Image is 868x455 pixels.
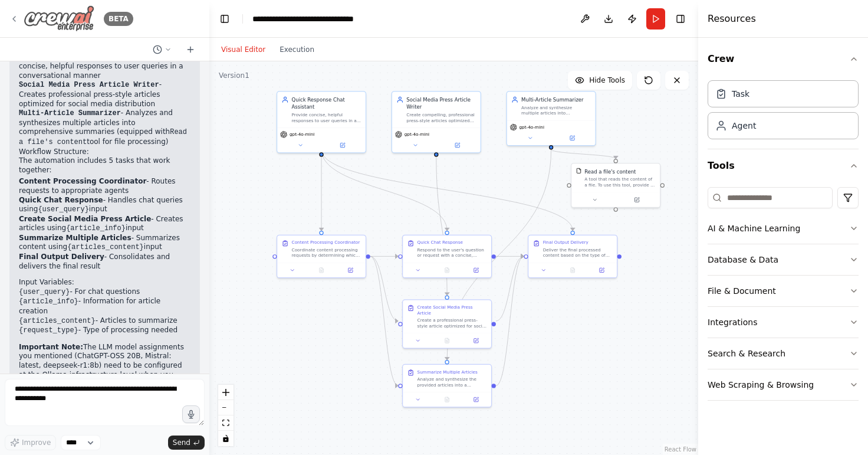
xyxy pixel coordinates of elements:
code: {article_info} [66,224,126,233]
div: Create Social Media Press Article [417,305,487,316]
button: Execution [272,42,321,57]
div: Quick Chat ResponseRespond to the user's question or request with a concise, helpful answer. Keep... [402,235,492,279]
div: Create Social Media Press ArticleCreate a professional press-style article optimized for social m... [402,299,492,348]
code: Read a file's content [19,128,187,146]
li: - Routes requests to appropriate agents [19,177,190,195]
button: File & Document [708,276,859,306]
nav: breadcrumb [252,13,382,25]
strong: Create Social Media Press Article [19,215,151,223]
h2: Workflow Structure: [19,148,190,157]
span: gpt-4o-mini [405,132,429,138]
button: Send [168,436,205,450]
li: - Creates articles using input [19,215,190,234]
div: Crew [708,76,859,149]
li: - Creates professional press-style articles optimized for social media distribution [19,80,190,109]
button: No output available [432,266,462,275]
code: {articles_content} [67,243,144,251]
button: fit view [218,415,234,431]
img: Logo [24,5,94,32]
div: BETA [104,12,133,26]
li: - Provides concise, helpful responses to user queries in a conversational manner [19,53,190,81]
button: No output available [432,336,462,345]
div: Content Processing Coordinator [292,240,360,245]
button: Open in side panel [616,195,657,204]
button: No output available [306,266,337,275]
button: No output available [432,395,462,404]
button: Open in side panel [552,134,593,143]
button: Database & Data [708,244,859,275]
button: Integrations [708,307,859,338]
code: {articles_content} [19,317,96,325]
button: Search & Research [708,338,859,369]
p: The LLM model assignments you mentioned (ChatGPT-OSS 20B, Mistral: latest, deepseek-r1:8b) need t... [19,343,190,417]
code: Social Media Press Article Writer [19,81,159,89]
button: Improve [5,435,56,450]
img: FileReadTool [576,168,582,174]
g: Edge from ef1bc04f-02a5-4622-97f7-e67b55019f22 to dcb4c2b6-8efe-4b3b-870b-5ab55ebdcb4a [496,253,524,389]
g: Edge from 4e54eb8c-17cc-417b-92e5-708143a2dbb3 to ef1bc04f-02a5-4622-97f7-e67b55019f22 [443,149,555,360]
div: Quick Response Chat AssistantProvide concise, helpful responses to user queries in a conversation... [277,91,366,153]
button: Open in side panel [463,395,488,404]
button: Click to speak your automation idea [182,405,200,423]
li: - Handles chat queries using input [19,196,190,215]
button: Hide right sidebar [672,11,689,27]
div: Coordinate content processing requests by determining which type of task is needed based on the u... [292,247,361,258]
button: zoom out [218,400,234,415]
code: {request_type} [19,326,78,335]
div: A tool that reads the content of a file. To use this tool, provide a 'file_path' parameter with t... [584,176,656,188]
h4: Resources [708,12,756,26]
g: Edge from c26eb1d5-0386-425c-9de7-8179be53d93f to 81bda43e-d533-41a3-8143-87eddb3f5013 [318,149,451,231]
div: Deliver the final processed content based on the type of request handled - whether it's a quick c... [543,247,613,258]
span: Improve [22,438,51,447]
li: - Articles to summarize [19,316,190,326]
div: Create a professional press-style article optimized for social media from the provided informatio... [417,317,487,329]
div: Final Output DeliveryDeliver the final processed content based on the type of request handled - w... [528,235,617,279]
li: - Information for article creation [19,297,190,316]
li: - Summarizes content using input [19,234,190,253]
code: {user_query} [19,288,70,296]
g: Edge from 81bda43e-d533-41a3-8143-87eddb3f5013 to dcb4c2b6-8efe-4b3b-870b-5ab55ebdcb4a [496,253,524,260]
g: Edge from c26eb1d5-0386-425c-9de7-8179be53d93f to dcb4c2b6-8efe-4b3b-870b-5ab55ebdcb4a [318,149,576,231]
div: Final Output Delivery [543,240,588,245]
code: {article_info} [19,297,78,306]
span: gpt-4o-mini [519,125,544,130]
button: Tools [708,149,859,182]
span: gpt-4o-mini [290,132,314,138]
button: Crew [708,42,859,76]
div: Create compelling, professional press-style articles optimized for social media distribution. Tra... [406,112,476,123]
button: No output available [557,266,588,275]
button: Open in side panel [338,266,363,275]
button: Web Scraping & Browsing [708,369,859,400]
button: Hide Tools [568,71,632,90]
button: Open in side panel [322,141,363,150]
button: Start a new chat [181,42,200,57]
div: FileReadToolRead a file's contentA tool that reads the content of a file. To use this tool, provi... [571,163,660,208]
div: Version 1 [219,71,249,80]
button: Open in side panel [589,266,614,275]
strong: Summarize Multiple Articles [19,234,131,242]
div: Analyze and synthesize multiple articles into comprehensive, coherent summaries that capture key ... [521,104,591,116]
li: - Analyzes and synthesizes multiple articles into comprehensive summaries (equipped with tool for... [19,109,190,147]
g: Edge from 00b1b2de-4695-4096-a6b3-54d171ee07c3 to 051508dc-372e-41aa-a0ee-bdfc82713305 [370,253,398,325]
p: The automation includes 5 tasks that work together: [19,156,190,175]
div: Multi-Article Summarizer [521,96,591,103]
g: Edge from 00b1b2de-4695-4096-a6b3-54d171ee07c3 to ef1bc04f-02a5-4622-97f7-e67b55019f22 [370,253,398,389]
a: React Flow attribution [665,446,696,453]
div: Task [732,88,749,100]
button: toggle interactivity [218,431,234,446]
div: Summarize Multiple ArticlesAnalyze and synthesize the provided articles into a comprehensive summ... [402,364,492,408]
g: Edge from 051508dc-372e-41aa-a0ee-bdfc82713305 to dcb4c2b6-8efe-4b3b-870b-5ab55ebdcb4a [496,253,524,325]
div: Quick Chat Response [417,240,463,245]
button: Open in side panel [437,141,478,150]
button: Open in side panel [463,336,488,345]
div: React Flow controls [218,385,234,446]
li: - Type of processing needed [19,326,190,336]
button: Switch to previous chat [148,42,176,57]
div: Content Processing CoordinatorCoordinate content processing requests by determining which type of... [277,235,366,279]
button: AI & Machine Learning [708,213,859,244]
div: Respond to the user's question or request with a concise, helpful answer. Keep the response short... [417,247,487,258]
g: Edge from c26eb1d5-0386-425c-9de7-8179be53d93f to 00b1b2de-4695-4096-a6b3-54d171ee07c3 [318,149,325,231]
li: - Consolidates and delivers the final result [19,253,190,271]
div: Summarize Multiple Articles [417,369,478,375]
g: Edge from bda22087-4bb6-4b96-9fda-a8187eb9a562 to 051508dc-372e-41aa-a0ee-bdfc82713305 [433,156,451,295]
